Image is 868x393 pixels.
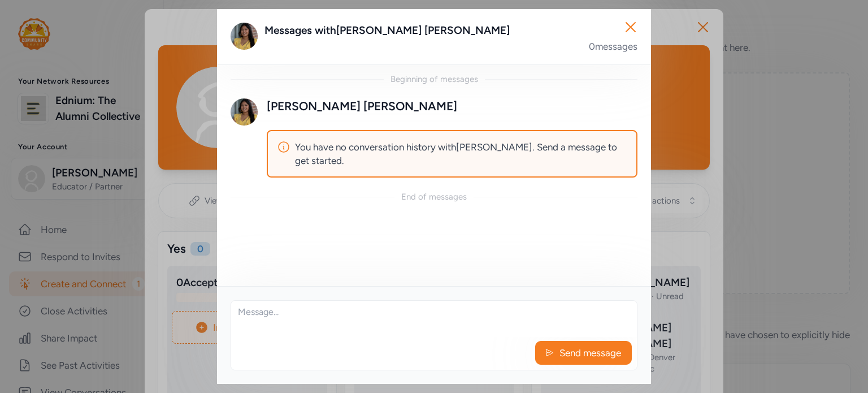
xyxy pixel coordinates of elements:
div: Beginning of messages [390,74,478,85]
img: Avatar [231,23,258,50]
span: Send message [558,346,622,360]
button: Send message [535,341,632,365]
img: Avatar [231,98,258,126]
span: You have no conversation history with [PERSON_NAME] . Send a message to get started. [295,140,627,167]
div: 0 messages [589,40,637,53]
div: Messages with [PERSON_NAME] [PERSON_NAME] [264,23,637,38]
div: [PERSON_NAME] [PERSON_NAME] [267,98,457,114]
div: End of messages [401,191,467,202]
